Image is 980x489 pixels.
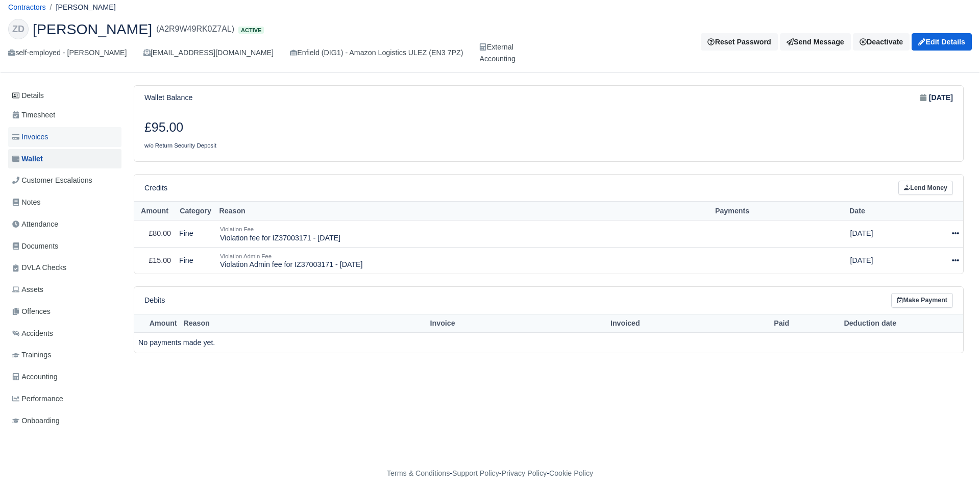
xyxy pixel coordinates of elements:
iframe: Chat Widget [929,440,980,489]
span: Accidents [12,328,53,339]
span: Active [238,27,264,34]
h6: Debits [144,296,165,305]
div: - - - [199,468,781,479]
th: Amount [134,202,175,221]
small: Violation Fee [220,226,254,232]
th: Deduction date [841,314,943,333]
span: Attendance [12,218,58,230]
span: Assets [12,284,43,296]
div: Zakaria Djabbour [1,11,979,74]
span: Notes [12,197,40,208]
th: Reason [216,202,712,221]
h3: £95.00 [144,120,541,135]
td: £80.00 [134,220,175,247]
td: [DATE] [846,247,913,274]
td: £15.00 [134,247,175,274]
a: Documents [8,236,121,256]
span: DVLA Checks [12,262,66,274]
span: Timesheet [12,109,55,121]
th: Reason [180,314,357,333]
td: Violation fee for IZ37003171 - [DATE] [216,220,712,247]
span: Performance [12,393,63,405]
a: Edit Details [912,33,972,51]
span: (A2R9W49RK0Z7AL) [156,23,234,35]
a: Customer Escalations [8,170,121,190]
small: Violation Admin Fee [220,253,272,259]
td: No payments made yet. [134,333,943,353]
strong: [DATE] [929,92,953,104]
a: Make Payment [891,293,953,308]
h6: Wallet Balance [144,93,192,102]
div: External Accounting [479,41,515,65]
span: Invoices [12,131,48,143]
a: Timesheet [8,105,121,125]
td: Fine [175,220,216,247]
span: Offences [12,306,51,317]
a: Assets [8,280,121,300]
a: Performance [8,389,121,409]
a: Details [8,86,121,105]
a: Support Policy [452,469,499,477]
a: Trainings [8,345,121,365]
a: Offences [8,302,121,322]
a: Deactivate [853,33,910,51]
th: Invoice [357,314,528,333]
button: Reset Password [701,33,777,51]
th: Payments [712,202,846,221]
a: Send Message [780,33,851,51]
div: ZD [8,19,29,39]
span: Onboarding [12,415,60,427]
a: Accidents [8,324,121,344]
div: [EMAIL_ADDRESS][DOMAIN_NAME] [143,47,274,59]
a: Attendance [8,214,121,234]
a: Invoices [8,127,121,147]
a: Accounting [8,367,121,387]
td: [DATE] [846,220,913,247]
a: Contractors [8,3,46,11]
a: Terms & Conditions [387,469,450,477]
span: Wallet [12,153,43,165]
td: Violation Admin fee for IZ37003171 - [DATE] [216,247,712,274]
a: Wallet [8,149,121,169]
small: w/o Return Security Deposit [144,142,216,149]
th: Amount [134,314,180,333]
th: Paid [722,314,841,333]
a: DVLA Checks [8,258,121,278]
a: Privacy Policy [502,469,547,477]
span: [PERSON_NAME] [33,22,152,36]
a: Notes [8,192,121,212]
th: Invoiced [528,314,722,333]
a: Onboarding [8,411,121,431]
th: Date [846,202,913,221]
a: Lend Money [898,181,953,195]
span: Customer Escalations [12,175,92,186]
div: self-employed - [PERSON_NAME] [8,47,127,59]
span: Accounting [12,371,58,383]
th: Category [175,202,216,221]
a: Cookie Policy [549,469,593,477]
li: [PERSON_NAME] [46,2,116,13]
span: Documents [12,240,58,252]
td: Fine [175,247,216,274]
div: Enfield (DIG1) - Amazon Logistics ULEZ (EN3 7PZ) [290,47,463,59]
h6: Credits [144,184,167,192]
span: Trainings [12,349,51,361]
